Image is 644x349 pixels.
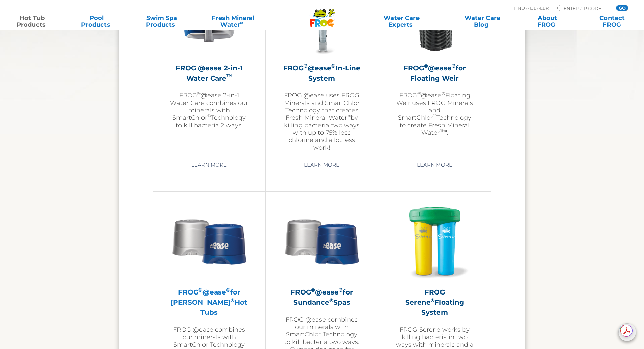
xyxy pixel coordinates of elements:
h2: FROG @ease for [PERSON_NAME] Hot Tubs [170,287,248,318]
a: Learn More [184,159,235,171]
p: Find A Dealer [514,5,549,11]
sup: ® [329,297,333,303]
sup: ® [424,63,428,69]
sup: ® [452,63,456,69]
sup: ® [304,63,308,69]
sup: ∞ [347,113,351,118]
input: GO [616,5,628,11]
a: Water CareBlog [457,15,507,28]
sup: ® [339,287,343,293]
sup: ® [231,297,235,303]
a: Learn More [409,159,460,171]
sup: ® [226,287,230,293]
h2: FROG @ease 2-in-1 Water Care [170,63,248,83]
h2: FROG @ease for Floating Weir [395,63,474,83]
sup: ® [440,128,444,133]
sup: ∞ [444,128,447,133]
sup: ® [442,91,445,96]
sup: ® [311,287,315,293]
sup: ® [207,113,211,118]
a: Water CareExperts [361,15,443,28]
sup: ® [417,91,421,96]
sup: ® [197,91,201,96]
p: FROG @ease uses FROG Minerals and SmartChlor Technology that creates Fresh Mineral Water by killi... [283,92,361,151]
p: FROG @ease 2-in-1 Water Care combines our minerals with SmartChlor Technology to kill bacteria 2 ... [170,92,248,129]
sup: ™ [226,73,232,79]
a: Swim SpaProducts [137,15,187,28]
h2: FROG Serene Floating System [395,287,474,318]
sup: ® [198,287,202,293]
sup: ® [331,63,335,69]
img: hot-tub-product-serene-floater-300x300.png [396,202,474,280]
a: Fresh MineralWater∞ [201,15,264,28]
img: Sundance-cartridges-2-300x300.png [283,202,361,280]
img: openIcon [618,323,636,341]
a: Hot TubProducts [7,15,57,28]
sup: ∞ [240,20,243,25]
h2: FROG @ease for Sundance Spas [283,287,361,307]
a: PoolProducts [72,15,122,28]
p: FROG @ease Floating Weir uses FROG Minerals and SmartChlor Technology to create Fresh Mineral Wat... [395,92,474,136]
input: Zip Code Form [563,5,609,11]
h2: FROG @ease In-Line System [283,63,361,83]
sup: ® [431,297,435,303]
sup: ® [433,113,436,118]
a: AboutFROG [522,15,572,28]
img: Sundance-cartridges-2-300x300.png [170,202,248,280]
a: ContactFROG [587,15,637,28]
a: Learn More [296,159,347,171]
